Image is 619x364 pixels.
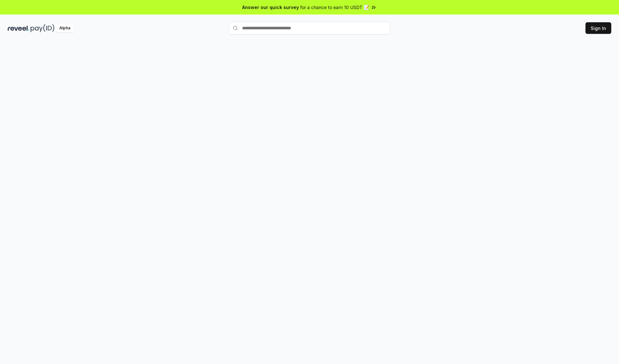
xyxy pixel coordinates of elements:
span: for a chance to earn 10 USDT 📝 [300,4,369,11]
span: Answer our quick survey [242,4,299,11]
img: pay_id [31,24,54,32]
div: Alpha [56,24,74,32]
button: Sign In [585,22,611,34]
img: reveel_dark [8,24,29,32]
